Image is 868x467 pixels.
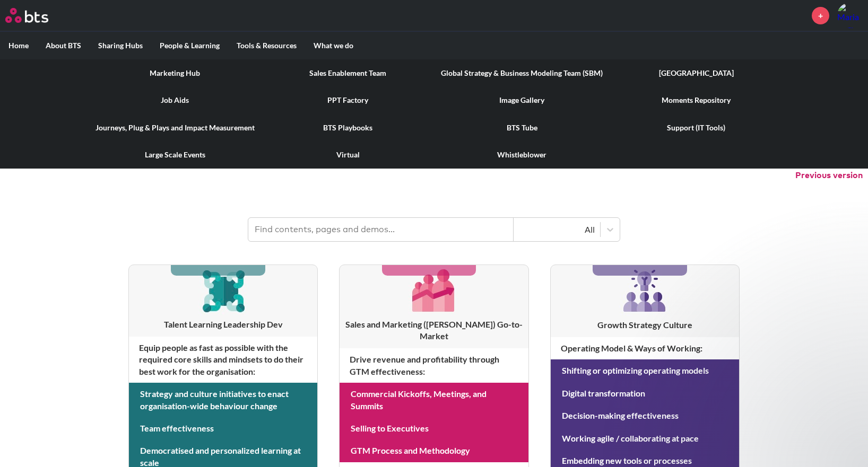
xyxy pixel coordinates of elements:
input: Find contents, pages and demos... [248,218,514,241]
a: Profile [837,3,863,28]
label: About BTS [37,32,90,59]
iframe: Intercom notifications message [656,240,868,438]
img: [object Object] [619,265,670,316]
div: All [519,224,595,235]
label: What we do [305,32,362,59]
iframe: Intercom live chat [832,431,857,456]
label: People & Learning [151,32,228,59]
label: Sharing Hubs [90,32,151,59]
h4: Equip people as fast as possible with the required core skills and mindsets to do their best work... [129,337,317,383]
img: BTS Logo [5,8,48,23]
img: [object Object] [409,265,459,315]
img: [object Object] [198,265,248,315]
h4: Operating Model & Ways of Working : [551,337,739,359]
a: Go home [5,8,68,23]
h4: Drive revenue and profitability through GTM effectiveness : [340,348,528,383]
h3: Growth Strategy Culture [551,319,739,331]
label: Tools & Resources [228,32,305,59]
h3: Talent Learning Leadership Dev [129,319,317,330]
a: + [812,7,829,24]
img: Maria Campillo [837,3,863,28]
button: Previous version [795,170,863,181]
h3: Sales and Marketing ([PERSON_NAME]) Go-to-Market [340,319,528,342]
